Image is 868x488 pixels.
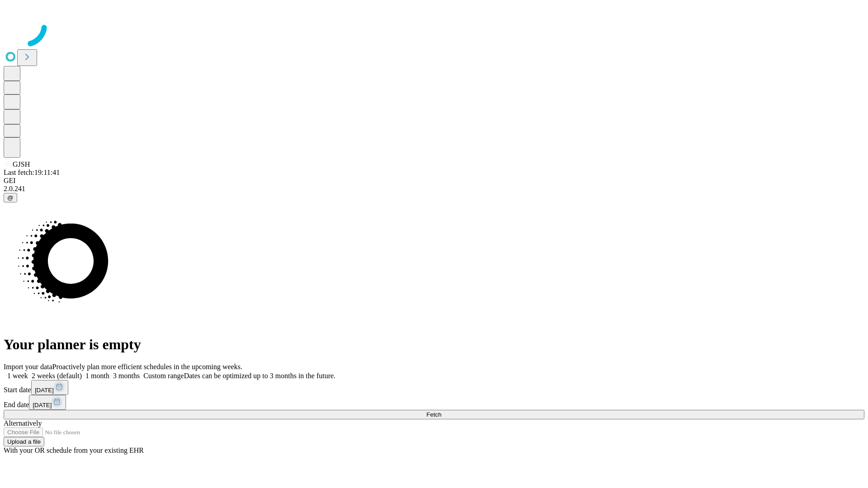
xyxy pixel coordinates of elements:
[143,372,184,380] span: Custom range
[35,387,54,394] span: [DATE]
[4,380,864,395] div: Start date
[4,185,864,193] div: 2.0.241
[85,372,109,380] span: 1 month
[32,372,82,380] span: 2 weeks (default)
[4,169,60,176] span: Last fetch: 19:11:41
[4,336,864,353] h1: Your planner is empty
[33,402,52,408] span: [DATE]
[4,410,864,419] button: Fetch
[31,380,68,395] button: [DATE]
[4,193,17,202] button: @
[7,194,14,201] span: @
[4,419,42,427] span: Alternatively
[4,437,44,446] button: Upload a file
[4,177,864,185] div: GEI
[13,160,30,168] span: GJSH
[7,372,28,380] span: 1 week
[29,395,66,410] button: [DATE]
[113,372,140,380] span: 3 months
[4,395,864,410] div: End date
[52,363,242,371] span: Proactively plan more efficient schedules in the upcoming weeks.
[426,411,441,418] span: Fetch
[184,372,335,380] span: Dates can be optimized up to 3 months in the future.
[4,446,144,454] span: With your OR schedule from your existing EHR
[4,363,52,371] span: Import your data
